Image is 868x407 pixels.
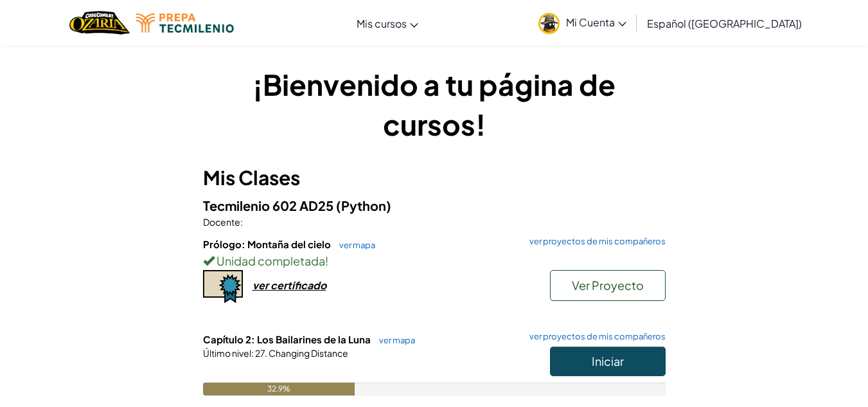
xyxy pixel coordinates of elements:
span: ! [325,253,328,268]
button: Iniciar [550,347,666,376]
a: ver mapa [373,335,415,345]
a: Mi Cuenta [532,3,633,43]
img: certificate-icon.png [203,270,243,303]
span: Español ([GEOGRAPHIC_DATA]) [647,17,802,30]
span: (Python) [336,197,391,213]
h1: ¡Bienvenido a tu página de cursos! [203,64,666,144]
span: Prólogo: Montaña del cielo [203,238,333,250]
img: avatar [538,13,560,34]
a: Mis cursos [350,6,425,41]
span: Changing Distance [267,347,348,359]
span: Último nivel [203,347,251,359]
a: Ozaria by CodeCombat logo [69,10,129,36]
img: Home [69,10,129,36]
span: : [251,347,254,359]
a: ver mapa [333,240,375,250]
div: ver certificado [252,278,326,292]
a: ver proyectos de mis compañeros [523,332,666,341]
img: Tecmilenio logo [136,14,234,33]
span: Mis cursos [357,17,407,30]
span: : [240,216,243,228]
a: ver certificado [203,278,326,292]
span: 27. [254,347,267,359]
span: Iniciar [592,354,624,368]
span: Ver Proyecto [572,278,644,293]
span: Tecmilenio 602 AD25 [203,197,336,213]
a: Español ([GEOGRAPHIC_DATA]) [641,6,808,41]
button: Ver Proyecto [550,270,666,301]
span: Mi Cuenta [566,15,626,29]
span: Capítulo 2: Los Bailarines de la Luna [203,333,373,345]
div: 32.9% [203,383,355,395]
a: ver proyectos de mis compañeros [523,237,666,246]
span: Docente [203,216,240,228]
span: Unidad completada [215,253,325,268]
h3: Mis Clases [203,163,666,192]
